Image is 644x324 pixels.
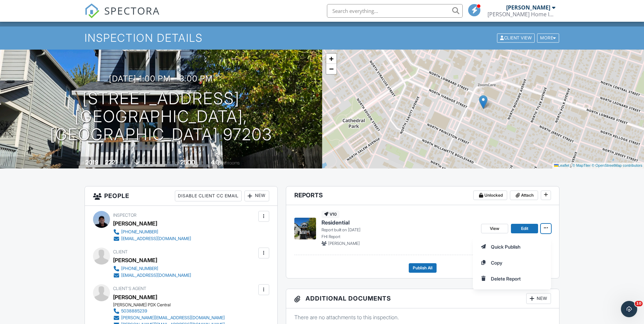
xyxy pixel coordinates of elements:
div: Client View [497,34,535,43]
span: Lot Size [165,160,179,165]
div: [PERSON_NAME] [113,218,157,229]
a: [PHONE_NUMBER] [113,229,191,235]
a: Leaflet [554,163,569,167]
span: Built [77,160,84,165]
a: SPECTORA [85,9,160,23]
div: [PERSON_NAME][EMAIL_ADDRESS][DOMAIN_NAME] [121,315,225,321]
span: sq.ft. [196,160,204,165]
a: [EMAIL_ADDRESS][DOMAIN_NAME] [113,235,191,242]
div: More [537,34,559,43]
span: basement [140,160,159,165]
h3: [DATE] 1:00 pm - 3:00 pm [109,74,213,83]
p: There are no attachments to this inspection. [294,313,551,321]
img: The Best Home Inspection Software - Spectora [85,3,99,18]
div: [EMAIL_ADDRESS][DOMAIN_NAME] [121,273,191,278]
a: 5038885239 [113,308,225,314]
div: [EMAIL_ADDRESS][DOMAIN_NAME] [121,236,191,241]
h3: People [85,186,277,206]
div: 2221 [105,159,117,166]
a: [EMAIL_ADDRESS][DOMAIN_NAME] [113,272,191,279]
div: 5038885239 [121,308,147,314]
div: [PERSON_NAME] [113,255,157,265]
span: SPECTORA [104,3,160,18]
span: | [570,163,571,167]
div: Disable Client CC Email [175,191,242,201]
span: Inspector [113,213,136,218]
a: [PERSON_NAME] [113,292,157,302]
div: [PERSON_NAME] [506,4,550,11]
a: © MapTiler [572,163,591,167]
span: Client [113,249,128,254]
h3: Additional Documents [286,289,559,308]
div: [PERSON_NAME] PDX Central [113,302,230,308]
div: 2019 [85,159,98,166]
div: [PHONE_NUMBER] [121,229,158,235]
span: bathrooms [220,160,240,165]
div: 2500 [180,159,195,166]
span: sq. ft. [118,160,128,165]
h1: Inspection Details [85,32,560,44]
span: + [329,54,333,63]
span: − [329,65,333,73]
iframe: Intercom live chat [621,301,637,317]
div: [PHONE_NUMBER] [121,266,158,271]
a: [PERSON_NAME][EMAIL_ADDRESS][DOMAIN_NAME] [113,314,225,321]
div: New [526,293,551,304]
div: Frisbie Home Inspection [487,11,555,18]
img: Marker [479,95,487,109]
div: 4.0 [211,159,219,166]
a: Client View [496,35,536,40]
span: 10 [635,301,643,306]
a: Zoom in [326,54,336,64]
div: New [244,191,269,201]
input: Search everything... [327,4,463,18]
a: © OpenStreetMap contributors [592,163,642,167]
a: [PHONE_NUMBER] [113,265,191,272]
a: Zoom out [326,64,336,74]
h1: [STREET_ADDRESS] [GEOGRAPHIC_DATA], [GEOGRAPHIC_DATA] 97203 [11,90,311,143]
span: Client's Agent [113,286,146,291]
